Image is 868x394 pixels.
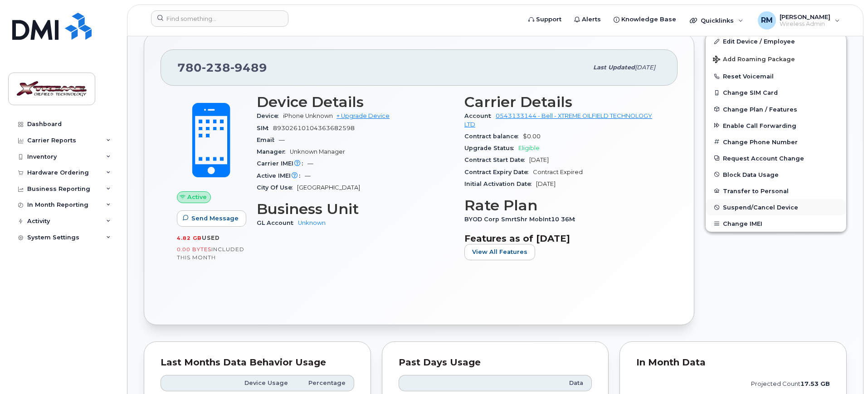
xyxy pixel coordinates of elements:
span: Last updated [593,64,635,71]
span: used [202,234,220,241]
h3: Business Unit [257,201,454,217]
button: Send Message [177,210,246,227]
h3: Features as of [DATE] [464,233,661,244]
span: Account [464,112,496,119]
span: View All Features [472,248,527,256]
a: 0543133144 - Bell - XTREME OILFIELD TECHNOLOGY LTD [464,112,652,127]
a: Knowledge Base [607,10,683,29]
span: Active [187,193,207,201]
th: Device Usage [232,375,296,391]
span: — [307,160,313,167]
div: Reggie Mortensen [751,11,846,29]
span: BYOD Corp SmrtShr MobInt10 36M [464,216,580,223]
span: 89302610104363682598 [273,125,355,131]
th: Percentage [296,375,354,391]
div: Quicklinks [683,11,750,29]
span: Knowledge Base [621,15,676,24]
a: + Upgrade Device [336,112,390,119]
span: City Of Use [257,184,297,191]
span: iPhone Unknown [283,112,333,119]
span: 9489 [230,61,267,74]
button: Change IMEI [706,215,846,232]
span: SIM [257,125,273,131]
span: Carrier IMEI [257,160,307,167]
span: Manager [257,148,290,155]
div: In Month Data [636,358,830,367]
span: $0.00 [523,133,541,140]
h3: Carrier Details [464,94,661,110]
span: Device [257,112,283,119]
span: Initial Activation Date [464,180,536,187]
button: Enable Call Forwarding [706,117,846,134]
button: Suspend/Cancel Device [706,199,846,215]
span: Enable Call Forwarding [723,122,796,129]
span: [GEOGRAPHIC_DATA] [297,184,360,191]
span: Support [536,15,561,24]
input: Find something... [151,10,288,27]
span: Upgrade Status [464,145,518,151]
span: Eligible [518,145,540,151]
button: Block Data Usage [706,166,846,183]
span: RM [761,15,773,26]
button: View All Features [464,244,535,260]
text: projected count [751,380,830,387]
span: — [279,136,285,143]
a: Unknown [298,219,326,226]
button: Add Roaming Package [706,49,846,68]
span: Alerts [582,15,601,24]
span: Wireless Admin [780,20,830,28]
span: Suspend/Cancel Device [723,204,798,211]
div: Last Months Data Behavior Usage [161,358,354,367]
span: Change Plan / Features [723,106,797,112]
button: Request Account Change [706,150,846,166]
span: Contract Expired [533,169,583,175]
span: 780 [177,61,267,74]
button: Reset Voicemail [706,68,846,84]
span: 0.00 Bytes [177,246,211,253]
th: Data [507,375,592,391]
span: Email [257,136,279,143]
a: Alerts [568,10,607,29]
tspan: 17.53 GB [800,380,830,387]
span: GL Account [257,219,298,226]
h3: Rate Plan [464,197,661,214]
span: 4.82 GB [177,235,202,241]
iframe: Messenger Launcher [829,355,861,387]
button: Change Phone Number [706,134,846,150]
span: — [305,172,311,179]
a: Edit Device / Employee [706,33,846,49]
span: Quicklinks [701,17,734,24]
button: Change SIM Card [706,84,846,101]
button: Change Plan / Features [706,101,846,117]
a: Support [522,10,568,29]
span: Contract balance [464,133,523,140]
h3: Device Details [257,94,454,110]
span: [DATE] [529,156,549,163]
span: Send Message [191,214,239,223]
span: Contract Expiry Date [464,169,533,175]
span: [PERSON_NAME] [780,13,830,20]
span: [DATE] [635,64,655,71]
span: Unknown Manager [290,148,345,155]
span: Contract Start Date [464,156,529,163]
div: Past Days Usage [399,358,592,367]
span: Add Roaming Package [713,56,795,64]
span: [DATE] [536,180,556,187]
span: 238 [202,61,230,74]
button: Transfer to Personal [706,183,846,199]
span: Active IMEI [257,172,305,179]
